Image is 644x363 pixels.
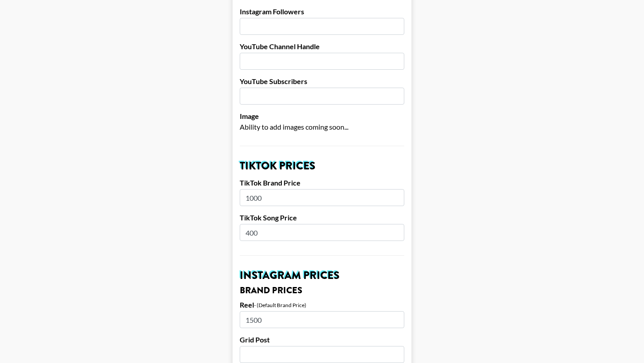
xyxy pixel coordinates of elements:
label: Reel [240,300,254,309]
label: TikTok Brand Price [240,178,404,187]
label: YouTube Subscribers [240,77,404,86]
h3: Brand Prices [240,286,404,295]
span: Ability to add images coming soon... [240,122,348,131]
div: - (Default Brand Price) [254,302,306,308]
h2: TikTok Prices [240,160,404,171]
label: YouTube Channel Handle [240,42,404,51]
label: Image [240,112,404,121]
label: Grid Post [240,335,404,344]
h2: Instagram Prices [240,270,404,281]
label: TikTok Song Price [240,213,404,222]
label: Instagram Followers [240,7,404,16]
